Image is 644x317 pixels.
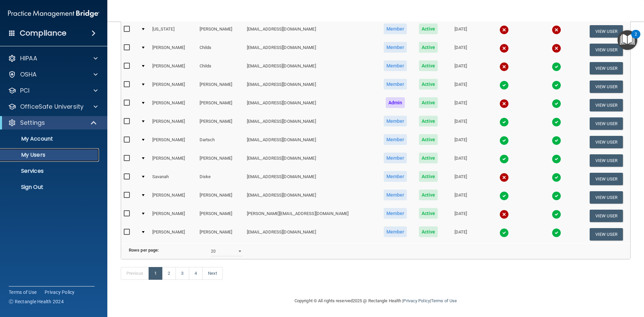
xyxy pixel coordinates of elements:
td: [DATE] [443,41,478,59]
td: [PERSON_NAME] [150,207,197,225]
td: [DATE] [443,133,478,151]
span: Active [419,134,438,145]
div: Copyright © All rights reserved 2025 @ Rectangle Health | | [253,290,498,312]
button: View User [590,210,623,222]
td: [DATE] [443,188,478,207]
td: [PERSON_NAME] [197,22,244,41]
a: Settings [8,119,97,127]
span: Active [419,171,438,182]
button: View User [590,154,623,167]
span: Member [384,171,407,182]
span: Member [384,153,407,163]
div: 2 [635,34,637,43]
img: tick.e7d51cea.svg [499,136,509,145]
img: tick.e7d51cea.svg [499,81,509,90]
p: PCI [20,87,30,95]
td: [PERSON_NAME] [150,77,197,96]
td: [PERSON_NAME] [150,96,197,114]
td: Savanah [150,170,197,188]
button: View User [590,99,623,111]
span: Member [384,60,407,71]
a: Privacy Policy [45,289,75,296]
td: [PERSON_NAME] [197,77,244,96]
img: cross.ca9f0e7f.svg [499,44,509,53]
img: tick.e7d51cea.svg [552,191,561,201]
button: View User [590,44,623,56]
td: [DATE] [443,59,478,77]
button: View User [590,62,623,74]
p: HIPAA [20,54,37,62]
img: tick.e7d51cea.svg [552,117,561,127]
a: OfficeSafe University [8,103,98,111]
span: Member [384,134,407,145]
span: Member [384,190,407,200]
td: [DATE] [443,114,478,133]
span: Active [419,97,438,108]
a: HIPAA [8,54,98,62]
img: tick.e7d51cea.svg [552,99,561,108]
img: tick.e7d51cea.svg [552,173,561,182]
img: tick.e7d51cea.svg [499,191,509,201]
td: Childs [197,41,244,59]
td: [PERSON_NAME] [150,225,197,243]
img: cross.ca9f0e7f.svg [552,44,561,53]
img: cross.ca9f0e7f.svg [499,210,509,219]
span: Admin [386,97,405,108]
img: tick.e7d51cea.svg [499,228,509,237]
td: [PERSON_NAME] [150,59,197,77]
td: [EMAIL_ADDRESS][DOMAIN_NAME] [244,151,377,170]
td: [DATE] [443,77,478,96]
td: [EMAIL_ADDRESS][DOMAIN_NAME] [244,96,377,114]
td: [DATE] [443,207,478,225]
td: [EMAIL_ADDRESS][DOMAIN_NAME] [244,225,377,243]
td: Dartsch [197,133,244,151]
img: cross.ca9f0e7f.svg [499,99,509,108]
button: View User [590,173,623,185]
p: Sign Out [4,184,96,191]
td: Diske [197,170,244,188]
span: Ⓒ Rectangle Health 2024 [9,298,64,305]
td: [US_STATE] [150,22,197,41]
span: Member [384,79,407,90]
a: 3 [175,267,189,280]
img: tick.e7d51cea.svg [499,154,509,164]
img: cross.ca9f0e7f.svg [499,62,509,71]
td: [EMAIL_ADDRESS][DOMAIN_NAME] [244,133,377,151]
td: Childs [197,59,244,77]
button: View User [590,81,623,93]
td: [EMAIL_ADDRESS][DOMAIN_NAME] [244,170,377,188]
img: tick.e7d51cea.svg [552,62,561,71]
td: [EMAIL_ADDRESS][DOMAIN_NAME] [244,41,377,59]
a: 4 [189,267,203,280]
td: [PERSON_NAME] [150,151,197,170]
td: [PERSON_NAME] [197,96,244,114]
span: Active [419,190,438,200]
span: Active [419,208,438,219]
td: [DATE] [443,151,478,170]
td: [EMAIL_ADDRESS][DOMAIN_NAME] [244,77,377,96]
td: [PERSON_NAME] [197,225,244,243]
td: [DATE] [443,22,478,41]
img: tick.e7d51cea.svg [552,228,561,237]
td: [PERSON_NAME] [197,188,244,207]
span: Active [419,79,438,90]
td: [EMAIL_ADDRESS][DOMAIN_NAME] [244,22,377,41]
td: [PERSON_NAME] [197,151,244,170]
span: Member [384,42,407,53]
p: Settings [20,119,45,127]
td: [EMAIL_ADDRESS][DOMAIN_NAME] [244,188,377,207]
a: Next [202,267,222,280]
a: 1 [149,267,162,280]
p: OfficeSafe University [20,103,84,111]
p: OSHA [20,70,37,78]
img: cross.ca9f0e7f.svg [499,173,509,182]
b: Rows per page: [129,248,159,253]
button: View User [590,136,623,148]
td: [DATE] [443,96,478,114]
span: Member [384,23,407,34]
button: View User [590,117,623,130]
span: Active [419,153,438,163]
p: Services [4,168,96,174]
td: [PERSON_NAME] [150,41,197,59]
button: Open Resource Center, 2 new notifications [618,30,637,50]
